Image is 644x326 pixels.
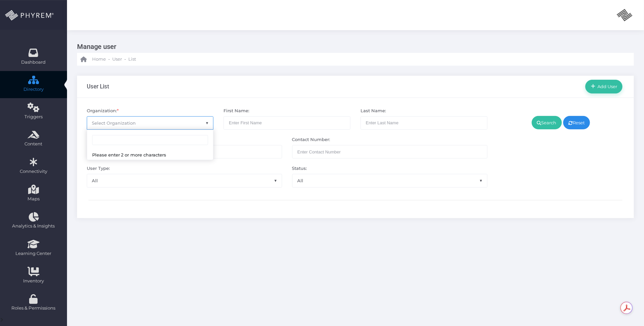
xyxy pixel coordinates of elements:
[361,116,488,130] input: Enter Last Name
[563,116,590,129] a: Reset
[4,86,63,93] span: Directory
[532,116,562,129] a: Search
[87,83,109,90] h3: User List
[585,80,623,93] a: Add User
[223,108,249,114] label: First Name:
[77,40,629,53] h3: Manage user
[4,305,63,312] span: Roles & Permissions
[4,223,63,230] span: Analytics & Insights
[112,53,122,66] a: User
[292,145,488,158] input: Maximum of 10 digits required
[87,150,213,160] li: Please enter 2 or more characters
[292,165,307,172] label: Status:
[293,174,487,187] span: All
[87,174,282,187] span: All
[112,56,122,63] span: User
[595,84,618,89] span: Add User
[4,278,63,284] span: Inventory
[92,56,106,63] span: Home
[4,250,63,257] span: Learning Center
[4,141,63,147] span: Content
[27,196,40,202] span: Maps
[4,168,63,175] span: Connectivity
[92,120,136,126] span: Select Organization
[21,59,46,66] span: Dashboard
[128,53,136,66] a: List
[80,53,106,66] a: Home
[223,116,350,130] input: Enter First Name
[123,56,127,63] li: -
[87,165,110,172] label: User Type:
[292,136,330,143] label: Contact Number:
[361,108,386,114] label: Last Name:
[87,108,119,114] label: Organization:
[4,114,63,120] span: Triggers
[128,56,136,63] span: List
[87,174,282,187] span: All
[107,56,111,63] li: -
